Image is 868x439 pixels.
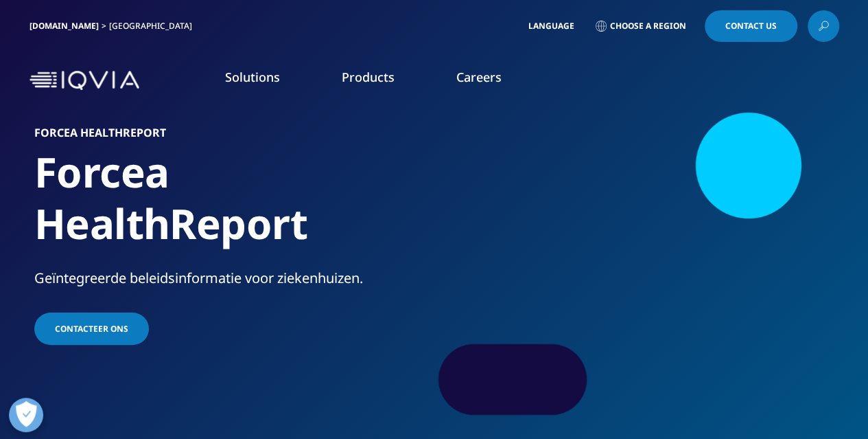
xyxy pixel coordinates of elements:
span: Language [528,21,574,32]
a: Solutions [225,69,280,85]
a: Careers [456,69,502,85]
nav: Primary [145,48,839,113]
span: Contacteer ons [55,323,128,335]
div: [GEOGRAPHIC_DATA] [109,21,198,32]
a: Contacteer ons [34,313,149,345]
a: Products [342,69,395,85]
h1: Forcea HealthReport [34,146,429,269]
a: [DOMAIN_NAME] [30,20,99,32]
span: Choose a Region [610,21,686,32]
img: 145_researcher-reviewing-data-on-computer.jpg [467,127,834,402]
h6: Forcea HealthReport [34,127,429,146]
button: Open Preferences [9,398,43,432]
div: Geïntegreerde beleidsinformatie voor ziekenhuizen. [34,269,429,288]
a: Contact Us [705,10,797,42]
span: Contact Us [725,22,777,30]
